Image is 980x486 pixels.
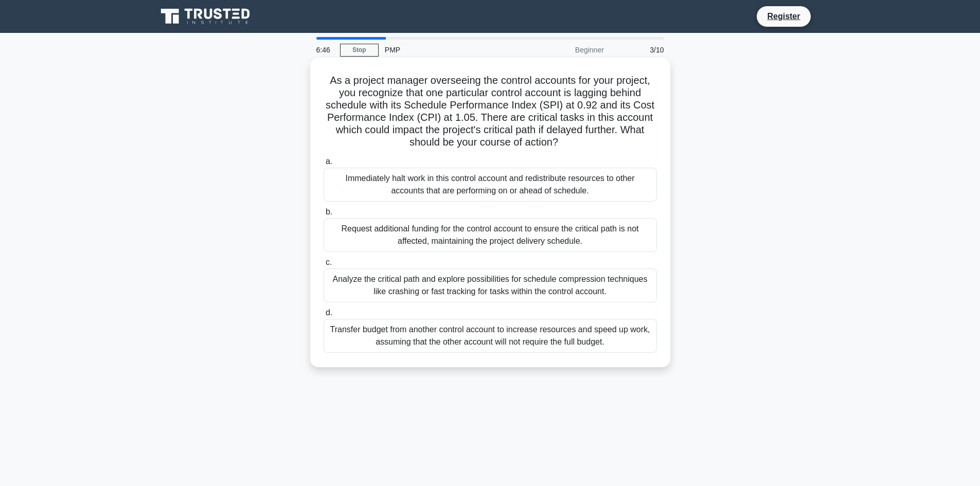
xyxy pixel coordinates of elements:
[520,40,610,60] div: Beginner
[326,207,332,216] span: b.
[324,319,657,353] div: Transfer budget from another control account to increase resources and speed up work, assuming th...
[340,44,379,57] a: Stop
[761,10,806,23] a: Register
[323,74,658,149] h5: As a project manager overseeing the control accounts for your project, you recognize that one par...
[324,168,657,202] div: Immediately halt work in this control account and redistribute resources to other accounts that a...
[610,40,670,60] div: 3/10
[324,218,657,252] div: Request additional funding for the control account to ensure the critical path is not affected, m...
[324,268,657,302] div: Analyze the critical path and explore possibilities for schedule compression techniques like cras...
[326,308,332,317] span: d.
[310,40,340,60] div: 6:46
[326,157,332,166] span: a.
[379,40,520,60] div: PMP
[326,258,332,266] span: c.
